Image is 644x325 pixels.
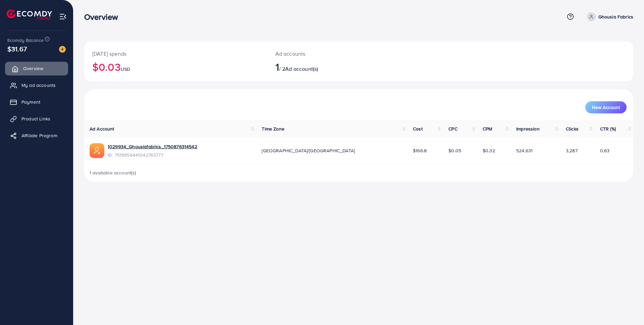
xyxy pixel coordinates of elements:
[21,99,40,105] span: Payment
[92,60,259,73] h2: $0.03
[448,147,461,154] span: $0.05
[5,95,68,109] a: Payment
[21,82,56,89] span: My ad accounts
[598,13,633,21] p: Ghousia Fabrics
[5,112,68,125] a: Product Links
[566,147,578,154] span: 3,287
[592,105,620,110] span: New Account
[275,50,396,58] p: Ad accounts
[59,46,66,53] img: image
[7,44,27,54] span: $31.67
[262,125,284,132] span: Time Zone
[108,143,197,150] a: 1029934_Ghousiafabrics_1750876314542
[483,125,492,132] span: CPM
[5,78,68,92] a: My ad accounts
[483,147,495,154] span: $0.32
[600,147,610,154] span: 0.63
[121,66,130,72] span: USD
[5,62,68,75] a: Overview
[413,125,423,132] span: Cost
[600,125,616,132] span: CTR (%)
[285,65,318,72] span: Ad account(s)
[566,125,579,132] span: Clicks
[413,147,427,154] span: $166.8
[585,101,627,113] button: New Account
[516,125,540,132] span: Impression
[584,12,633,21] a: Ghousia Fabrics
[92,50,259,58] p: [DATE] spends
[5,129,68,142] a: Affiliate Program
[23,65,43,72] span: Overview
[275,59,279,74] span: 1
[108,152,197,158] span: ID: 7519956441042763777
[7,9,52,20] img: logo
[275,60,396,73] h2: / 2
[7,37,44,44] span: Ecomdy Balance
[516,147,533,154] span: 524,631
[90,169,137,176] span: 1 available account(s)
[59,13,67,20] img: menu
[21,115,50,122] span: Product Links
[84,12,123,22] h3: Overview
[90,143,104,158] img: ic-ads-acc.e4c84228.svg
[21,132,57,139] span: Affiliate Program
[262,147,355,154] span: [GEOGRAPHIC_DATA]/[GEOGRAPHIC_DATA]
[615,295,639,320] iframe: Chat
[90,125,114,132] span: Ad Account
[448,125,457,132] span: CPC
